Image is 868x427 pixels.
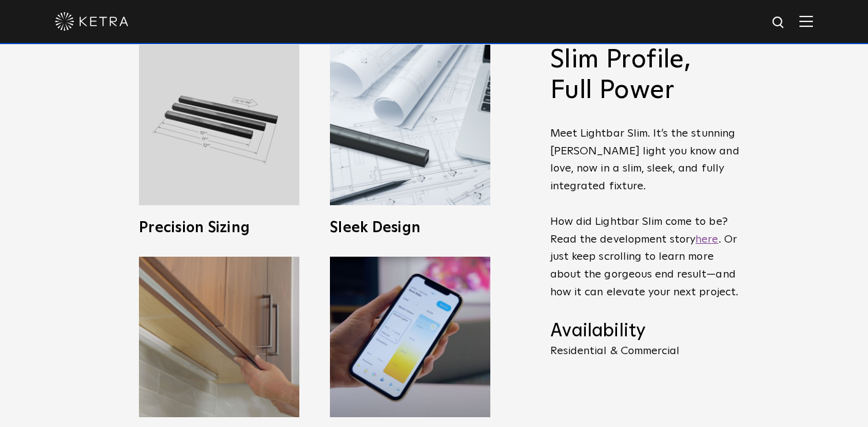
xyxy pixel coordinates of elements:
p: Residential & Commercial [550,346,740,357]
a: here [695,234,718,245]
img: search icon [771,15,787,31]
img: L30_SystemIntegration [330,257,490,417]
h2: Slim Profile, Full Power [550,45,740,107]
img: LS0_Easy_Install [139,257,299,417]
h3: Sleek Design [330,221,490,235]
h3: Precision Sizing [139,221,299,235]
img: Hamburger%20Nav.svg [799,15,813,27]
h4: Availability [550,320,740,343]
img: L30_SlimProfile [330,45,490,205]
img: L30_Custom_Length_Black-2 [139,45,299,205]
img: ketra-logo-2019-white [55,12,129,31]
p: Meet Lightbar Slim. It’s the stunning [PERSON_NAME] light you know and love, now in a slim, sleek... [550,125,740,301]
